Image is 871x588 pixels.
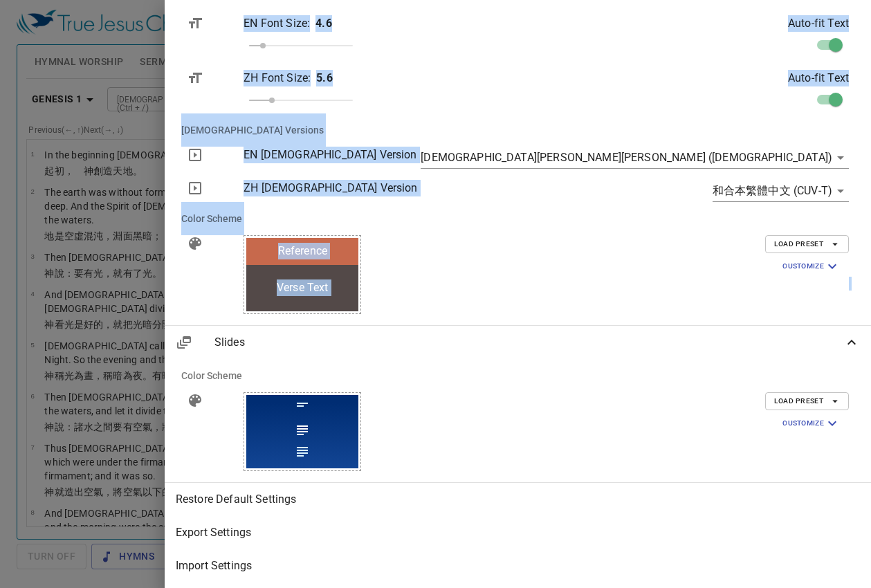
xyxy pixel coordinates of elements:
[774,395,840,407] span: Load Preset
[782,415,841,432] span: Customize
[316,70,332,86] p: 5.6
[244,15,310,32] p: EN Font Size :
[170,359,865,392] li: Color Scheme
[176,524,860,541] span: Export Settings
[176,491,860,508] span: Restore Default Settings
[713,180,849,202] div: 和合本繁體中文 (CUV-T)
[421,147,849,169] div: [DEMOGRAPHIC_DATA][PERSON_NAME][PERSON_NAME] ([DEMOGRAPHIC_DATA])
[278,243,327,259] span: Reference
[774,413,849,434] button: Customize
[165,516,871,549] div: Export Settings
[774,238,840,250] span: Load Preset
[170,202,865,235] li: Color Scheme
[214,334,843,351] span: Slides
[765,392,849,410] button: Load Preset
[170,113,865,147] li: [DEMOGRAPHIC_DATA] Versions
[788,70,849,86] p: Auto-fit Text
[244,70,311,86] p: ZH Font Size :
[277,279,329,296] span: Verse Text
[165,549,871,582] div: Import Settings
[244,147,564,163] p: EN [DEMOGRAPHIC_DATA] Version
[165,483,871,516] div: Restore Default Settings
[765,235,849,253] button: Load Preset
[788,15,849,32] p: Auto-fit Text
[244,180,564,196] p: ZH [DEMOGRAPHIC_DATA] Version
[176,558,860,574] span: Import Settings
[315,15,331,32] p: 4.6
[774,256,849,277] button: Customize
[782,258,841,275] span: Customize
[165,326,871,359] div: Slides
